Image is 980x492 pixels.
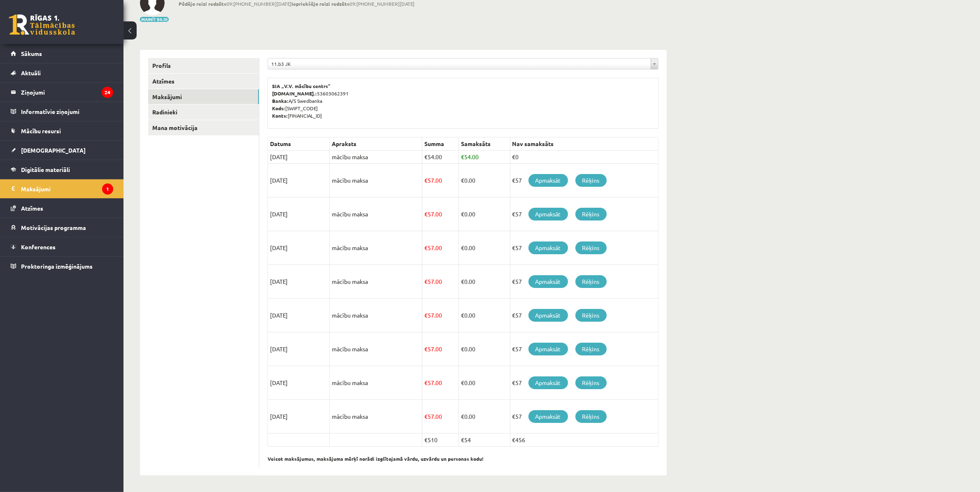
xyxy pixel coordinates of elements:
th: Samaksāts [459,137,510,151]
td: 57.00 [422,164,459,197]
td: [DATE] [268,231,330,265]
legend: Ziņojumi [21,83,113,102]
button: Mainīt bildi [140,17,169,22]
td: 0.00 [459,332,510,366]
a: Apmaksāt [528,275,568,288]
b: SIA „V.V. mācību centrs” [272,83,331,89]
td: 57.00 [422,400,459,434]
span: Aktuāli [21,69,41,77]
span: [DEMOGRAPHIC_DATA] [21,146,86,154]
td: €510 [422,434,459,447]
td: mācību maksa [330,231,422,265]
a: Rēķins [575,241,607,254]
a: Rēķins [575,410,607,423]
a: Apmaksāt [528,241,568,254]
a: Atzīmes [11,199,113,218]
a: Rēķins [575,309,607,322]
span: € [461,176,464,184]
b: Pēdējo reizi redzēts [179,0,226,7]
span: € [424,345,428,353]
td: 0.00 [459,299,510,332]
a: 11.b3 JK [268,58,658,69]
a: Profils [148,58,259,73]
b: Kods: [272,105,285,111]
td: €57 [510,299,658,332]
td: [DATE] [268,151,330,164]
span: Motivācijas programma [21,224,86,231]
a: Apmaksāt [528,343,568,355]
a: Proktoringa izmēģinājums [11,257,113,276]
span: Digitālie materiāli [21,166,70,173]
td: mācību maksa [330,197,422,231]
td: mācību maksa [330,151,422,164]
td: 0.00 [459,400,510,434]
td: 57.00 [422,197,459,231]
a: Radinieki [148,104,259,120]
a: Apmaksāt [528,208,568,220]
td: [DATE] [268,299,330,332]
span: € [461,278,464,285]
span: Atzīmes [21,204,43,212]
span: € [461,345,464,353]
a: Apmaksāt [528,376,568,389]
td: €57 [510,332,658,366]
td: 0.00 [459,197,510,231]
span: Sākums [21,50,42,57]
td: 0.00 [459,366,510,400]
b: [DOMAIN_NAME].: [272,90,317,97]
a: Rēķins [575,208,607,220]
b: Banka: [272,97,289,104]
i: 24 [102,87,113,98]
a: Apmaksāt [528,174,568,187]
p: 53603062391 A/S Swedbanka [SWIFT_CODE] [FINANCIAL_ID] [272,82,654,119]
span: Konferences [21,243,56,251]
td: 57.00 [422,231,459,265]
a: Rēķins [575,174,607,187]
td: mācību maksa [330,366,422,400]
span: € [424,176,428,184]
td: [DATE] [268,164,330,197]
td: €57 [510,265,658,299]
td: 0.00 [459,265,510,299]
td: €54 [459,434,510,447]
a: Apmaksāt [528,410,568,423]
td: 0.00 [459,231,510,265]
span: Mācību resursi [21,127,61,135]
a: Aktuāli [11,63,113,82]
a: Ziņojumi24 [11,83,113,102]
td: 57.00 [422,265,459,299]
span: € [461,210,464,218]
span: € [461,153,464,160]
td: [DATE] [268,400,330,434]
td: €57 [510,400,658,434]
span: € [424,278,428,285]
a: Rīgas 1. Tālmācības vidusskola [9,14,75,35]
span: € [461,311,464,319]
a: Maksājumi1 [11,179,113,198]
a: Rēķins [575,343,607,355]
th: Apraksts [330,137,422,151]
a: Mācību resursi [11,121,113,140]
a: Informatīvie ziņojumi [11,102,113,121]
span: € [461,379,464,386]
a: Rēķins [575,376,607,389]
span: € [461,244,464,251]
td: €57 [510,164,658,197]
span: € [424,311,428,319]
td: mācību maksa [330,164,422,197]
td: €456 [510,434,658,447]
td: 57.00 [422,332,459,366]
span: € [424,153,428,160]
b: Veicot maksājumus, maksājuma mērķī norādi izglītojamā vārdu, uzvārdu un personas kodu! [268,455,484,462]
span: € [424,244,428,251]
a: Apmaksāt [528,309,568,322]
a: Mana motivācija [148,120,259,135]
span: 11.b3 JK [271,58,647,69]
td: mācību maksa [330,332,422,366]
span: € [424,379,428,386]
td: 57.00 [422,366,459,400]
td: [DATE] [268,366,330,400]
td: €57 [510,366,658,400]
th: Summa [422,137,459,151]
i: 1 [102,183,113,195]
